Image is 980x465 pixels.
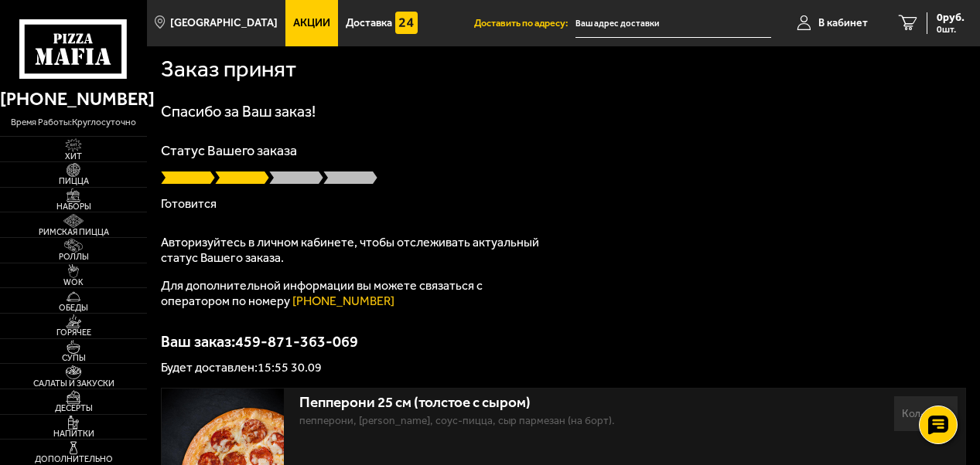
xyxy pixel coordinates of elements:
[299,394,676,412] div: Пепперони 25 см (толстое с сыром)
[161,58,296,81] h1: Заказ принят
[161,198,966,210] p: Готовится
[474,19,575,29] span: Доставить по адресу:
[161,361,966,374] p: Будет доставлен: 15:55 30.09
[161,144,966,158] p: Статус Вашего заказа
[161,104,966,119] h1: Спасибо за Ваш заказ!
[575,9,771,38] input: Ваш адрес доставки
[299,414,676,428] p: пепперони, [PERSON_NAME], соус-пицца, сыр пармезан (на борт).
[937,25,965,34] span: 0 шт.
[937,12,965,23] span: 0 руб.
[395,12,418,35] img: 15daf4d41897b9f0e9f617042186c801.svg
[292,294,394,308] a: [PHONE_NUMBER]
[346,18,392,29] span: Доставка
[293,18,330,29] span: Акции
[161,334,966,349] p: Ваш заказ: 459-871-363-069
[170,18,278,29] span: [GEOGRAPHIC_DATA]
[161,235,548,266] p: Авторизуйтесь в личном кабинете, чтобы отслеживать актуальный статус Вашего заказа.
[902,404,950,423] div: Кол-во:
[161,278,548,309] p: Для дополнительной информации вы можете связаться с оператором по номеру
[818,18,868,29] span: В кабинет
